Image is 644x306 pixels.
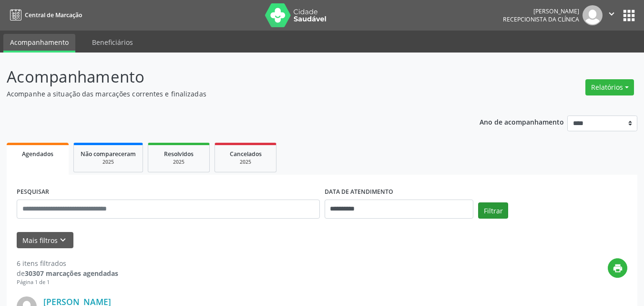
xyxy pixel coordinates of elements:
span: Agendados [22,150,53,158]
button: print [608,258,627,278]
p: Ano de acompanhamento [480,116,564,127]
label: PESQUISAR [17,185,49,200]
img: img [583,5,603,25]
p: Acompanhe a situação das marcações correntes e finalizadas [7,89,448,99]
p: Acompanhamento [7,65,448,89]
div: 2025 [222,158,269,166]
div: 6 itens filtrados [17,258,118,268]
div: de [17,268,118,278]
a: Acompanhamento [3,34,75,53]
div: Página 1 de 1 [17,278,118,286]
button: apps [621,7,637,24]
strong: 30307 marcações agendadas [25,269,118,278]
span: Cancelados [230,150,262,158]
span: Central de Marcação [25,11,82,19]
button: Mais filtroskeyboard_arrow_down [17,232,73,249]
i: keyboard_arrow_down [58,235,68,245]
span: Recepcionista da clínica [503,15,579,23]
div: [PERSON_NAME] [503,7,579,15]
i:  [606,9,617,19]
div: 2025 [81,158,136,166]
span: Não compareceram [81,150,136,158]
button:  [603,5,621,25]
button: Filtrar [478,202,508,219]
span: Resolvidos [164,150,194,158]
button: Relatórios [585,79,634,95]
a: Beneficiários [85,34,140,51]
div: 2025 [155,158,203,166]
i: print [613,263,623,274]
a: Central de Marcação [7,7,82,23]
label: DATA DE ATENDIMENTO [325,185,393,200]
